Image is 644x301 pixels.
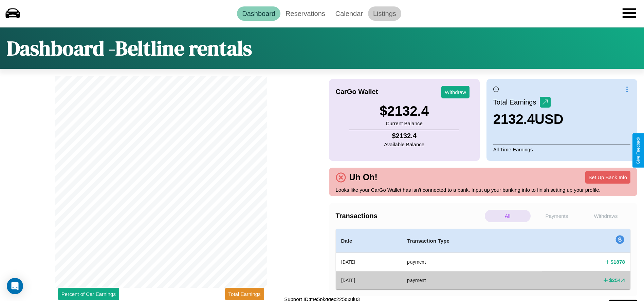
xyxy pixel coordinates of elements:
[380,119,429,128] p: Current Balance
[368,6,401,21] a: Listings
[585,171,630,184] button: Set Up Bank Info
[583,210,629,222] p: Withdraws
[336,185,631,194] p: Looks like your CarGo Wallet has isn't connected to a bank. Input up your banking info to finish ...
[58,288,119,300] button: Percent of Car Earnings
[611,258,625,265] h4: $ 1878
[402,253,542,271] th: payment
[341,237,397,245] h4: Date
[380,104,429,119] h3: $ 2132.4
[346,172,381,182] h4: Uh Oh!
[493,96,540,108] p: Total Earnings
[441,86,470,98] button: Withdraw
[330,6,368,21] a: Calendar
[407,237,536,245] h4: Transaction Type
[280,6,330,21] a: Reservations
[609,277,625,284] h4: $ 254.4
[7,34,252,62] h1: Dashboard - Beltline rentals
[493,145,630,154] p: All Time Earnings
[636,137,641,164] div: Give Feedback
[384,132,424,140] h4: $ 2132.4
[534,210,580,222] p: Payments
[384,140,424,149] p: Available Balance
[485,210,531,222] p: All
[336,271,402,289] th: [DATE]
[7,278,23,294] div: Open Intercom Messenger
[225,288,264,300] button: Total Earnings
[336,88,378,96] h4: CarGo Wallet
[336,212,483,220] h4: Transactions
[336,229,631,289] table: simple table
[237,6,280,21] a: Dashboard
[493,112,564,127] h3: 2132.4 USD
[336,253,402,271] th: [DATE]
[402,271,542,289] th: payment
